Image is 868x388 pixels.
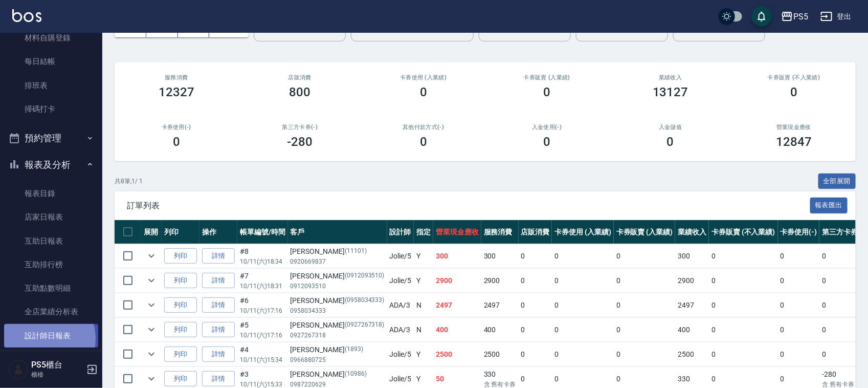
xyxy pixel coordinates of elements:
[793,10,808,23] div: PS5
[751,6,772,27] button: save
[291,306,385,315] p: 0958034333
[287,135,313,149] h3: -280
[519,293,552,317] td: 0
[709,342,777,367] td: 0
[4,324,98,348] a: 設計師日報表
[810,198,848,213] button: 報表匯出
[291,282,385,291] p: 0912093510
[745,124,844,131] h2: 營業現金應收
[433,220,481,244] th: 營業現金應收
[778,342,820,367] td: 0
[374,124,473,131] h2: 其他付款方式(-)
[387,220,414,244] th: 設計師
[345,320,385,331] p: (0927267318)
[345,246,367,257] p: (11101)
[433,269,481,293] td: 2900
[675,269,709,293] td: 2900
[288,220,387,244] th: 客戶
[709,318,777,342] td: 0
[12,9,41,22] img: Logo
[291,246,385,257] div: [PERSON_NAME]
[4,276,98,300] a: 互助點數明細
[202,248,235,264] a: 詳情
[345,344,363,355] p: (1893)
[498,124,597,131] h2: 入金使用(-)
[202,297,235,313] a: 詳情
[345,295,385,306] p: (0958034333)
[481,293,519,317] td: 2497
[240,306,285,315] p: 10/11 (六) 17:16
[776,135,812,149] h3: 12847
[4,50,98,73] a: 每日結帳
[240,282,285,291] p: 10/11 (六) 18:31
[778,318,820,342] td: 0
[164,248,197,264] button: 列印
[237,293,288,317] td: #6
[199,220,237,244] th: 操作
[4,26,98,50] a: 材料自購登錄
[4,125,98,152] button: 預約管理
[614,293,676,317] td: 0
[4,97,98,121] a: 掃碼打卡
[543,85,550,99] h3: 0
[345,271,385,282] p: (0912093510)
[709,293,777,317] td: 0
[614,318,676,342] td: 0
[387,244,414,268] td: Jolie /5
[127,124,226,131] h2: 卡券使用(-)
[4,300,98,324] a: 全店業績分析表
[552,342,614,367] td: 0
[4,253,98,276] a: 互助排行榜
[4,348,98,371] a: 設計師業績分析表
[345,369,367,380] p: (10986)
[709,269,777,293] td: 0
[433,244,481,268] td: 300
[237,220,288,244] th: 帳單編號/時間
[164,273,197,289] button: 列印
[667,135,674,149] h3: 0
[4,182,98,205] a: 報表目錄
[519,244,552,268] td: 0
[141,220,162,244] th: 展開
[202,322,235,338] a: 詳情
[291,271,385,282] div: [PERSON_NAME]
[164,322,197,338] button: 列印
[414,269,433,293] td: Y
[251,74,350,81] h2: 店販消費
[552,293,614,317] td: 0
[552,318,614,342] td: 0
[414,342,433,367] td: Y
[543,135,550,149] h3: 0
[621,74,720,81] h2: 業績收入
[291,331,385,340] p: 0927267318
[675,318,709,342] td: 400
[115,177,143,186] p: 共 8 筆, 1 / 1
[291,344,385,355] div: [PERSON_NAME]
[614,269,676,293] td: 0
[127,74,226,81] h3: 服務消費
[31,370,83,379] p: 櫃檯
[778,244,820,268] td: 0
[240,355,285,364] p: 10/11 (六) 15:34
[173,135,180,149] h3: 0
[790,85,797,99] h3: 0
[675,244,709,268] td: 300
[4,205,98,229] a: 店家日報表
[291,257,385,266] p: 0920669837
[519,220,552,244] th: 店販消費
[433,318,481,342] td: 400
[291,320,385,331] div: [PERSON_NAME]
[387,342,414,367] td: Jolie /5
[162,220,199,244] th: 列印
[144,371,159,386] button: expand row
[4,74,98,97] a: 排班表
[778,220,820,244] th: 卡券使用(-)
[745,74,844,81] h2: 卡券販賣 (不入業績)
[481,220,519,244] th: 服務消費
[159,85,194,99] h3: 12327
[291,369,385,380] div: [PERSON_NAME]
[291,295,385,306] div: [PERSON_NAME]
[414,220,433,244] th: 指定
[481,342,519,367] td: 2500
[240,331,285,340] p: 10/11 (六) 17:16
